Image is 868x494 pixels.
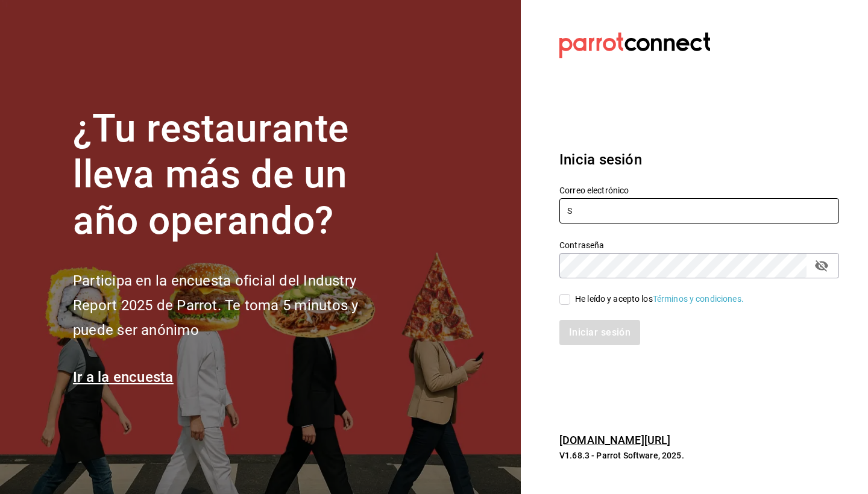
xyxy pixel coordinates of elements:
label: Correo electrónico [559,186,839,194]
h2: Participa en la encuesta oficial del Industry Report 2025 de Parrot. Te toma 5 minutos y puede se... [73,269,398,342]
h3: Inicia sesión [559,149,839,170]
button: passwordField [811,255,832,276]
a: [DOMAIN_NAME][URL] [559,434,670,446]
label: Contraseña [559,240,839,249]
a: Términos y condiciones. [653,294,744,304]
h1: ¿Tu restaurante lleva más de un año operando? [73,106,398,245]
input: Ingresa tu correo electrónico [559,198,839,224]
p: V1.68.3 - Parrot Software, 2025. [559,449,839,461]
a: Ir a la encuesta [73,369,174,386]
div: He leído y acepto los [575,293,744,305]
